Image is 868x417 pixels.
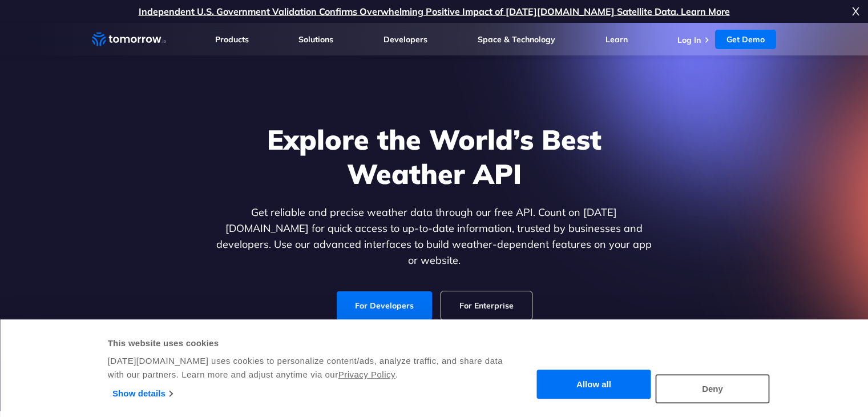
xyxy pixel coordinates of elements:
a: Get Demo [715,30,776,49]
a: Space & Technology [478,34,555,45]
h1: Explore the World’s Best Weather API [214,122,655,191]
a: Products [215,34,249,45]
a: Log In [677,35,701,45]
a: Learn [605,34,628,45]
a: Independent U.S. Government Validation Confirms Overwhelming Positive Impact of [DATE][DOMAIN_NAM... [139,6,730,17]
button: Deny [656,374,770,403]
div: [DATE][DOMAIN_NAME] uses cookies to personalize content/ads, analyze traffic, and share data with... [108,354,504,382]
p: Get reliable and precise weather data through our free API. Count on [DATE][DOMAIN_NAME] for quic... [214,205,655,268]
div: This website uses cookies [108,336,504,350]
a: Show details [112,385,172,402]
a: Privacy Policy [338,370,395,379]
button: Allow all [537,370,651,399]
a: Developers [383,34,427,45]
a: For Enterprise [441,291,532,320]
a: For Developers [337,291,432,320]
a: Home link [92,31,166,48]
a: Solutions [298,34,333,45]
